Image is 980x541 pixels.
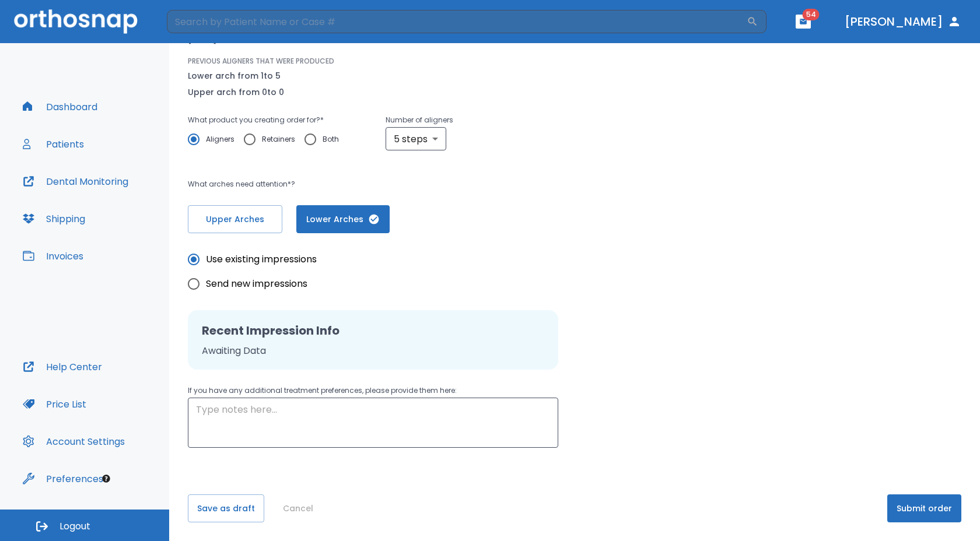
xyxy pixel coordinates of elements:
[188,494,264,522] button: Save as draft
[16,167,135,195] button: Dental Monitoring
[296,205,390,233] button: Lower Arches
[206,277,307,291] span: Send new impressions
[188,56,334,66] p: PREVIOUS ALIGNERS THAT WERE PRODUCED
[14,9,138,33] img: Orthosnap
[308,213,378,226] span: Lower Arches
[188,69,284,83] p: Lower arch from 1 to 5
[840,11,966,32] button: [PERSON_NAME]
[167,10,747,33] input: Search by Patient Name or Case #
[262,132,295,146] span: Retainers
[202,322,544,339] h2: Recent Impression Info
[386,113,453,127] p: Number of aligners
[188,384,558,398] p: If you have any additional treatment preferences, please provide them here:
[323,132,339,146] span: Both
[803,9,820,20] span: 54
[887,494,961,522] button: Submit order
[188,205,282,233] button: Upper Arches
[188,85,284,99] p: Upper arch from 0 to 0
[16,93,104,121] button: Dashboard
[16,130,91,158] button: Patients
[206,252,317,266] span: Use existing impressions
[386,127,446,150] div: 5 steps
[60,520,90,533] span: Logout
[16,390,93,418] button: Price List
[16,242,90,270] button: Invoices
[206,132,235,146] span: Aligners
[16,427,132,455] button: Account Settings
[16,205,92,233] button: Shipping
[16,353,109,381] button: Help Center
[101,473,111,484] div: Tooltip anchor
[278,494,318,522] button: Cancel
[188,177,639,191] p: What arches need attention*?
[188,113,348,127] p: What product you creating order for? *
[202,344,544,358] p: Awaiting Data
[16,465,110,493] button: Preferences
[200,213,270,226] span: Upper Arches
